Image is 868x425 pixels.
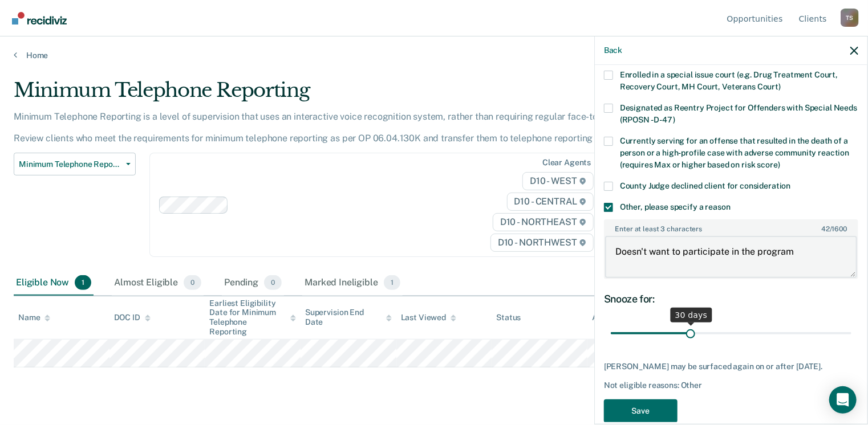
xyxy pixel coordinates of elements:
[12,12,67,24] img: Recidiviz
[671,308,712,322] div: 30 days
[14,50,854,60] a: Home
[14,111,660,144] p: Minimum Telephone Reporting is a level of supervision that uses an interactive voice recognition ...
[841,9,859,27] div: T S
[605,236,857,278] textarea: Doesn't want to participate in the program
[841,9,859,27] button: Profile dropdown button
[75,275,91,290] span: 1
[493,213,593,231] span: D10 - NORTHEAST
[604,399,678,423] button: Save
[604,381,858,390] div: Not eligible reasons: Other
[620,136,849,169] span: Currently serving for an offense that resulted in the death of a person or a high-profile case wi...
[522,172,593,190] span: D10 - WEST
[209,299,296,337] div: Earliest Eligibility Date for Minimum Telephone Reporting
[821,225,830,233] span: 42
[184,275,201,290] span: 0
[604,362,858,371] div: [PERSON_NAME] may be surfaced again on or after [DATE].
[112,271,204,296] div: Almost Eligible
[305,308,392,327] div: Supervision End Date
[222,271,284,296] div: Pending
[605,220,857,233] label: Enter at least 3 characters
[620,70,838,91] span: Enrolled in a special issue court (e.g. Drug Treatment Court, Recovery Court, MH Court, Veterans ...
[401,313,456,322] div: Last Viewed
[604,293,858,305] div: Snooze for:
[620,103,857,124] span: Designated as Reentry Project for Offenders with Special Needs (RPOSN - D-47)
[14,271,94,296] div: Eligible Now
[604,46,622,55] button: Back
[620,202,731,211] span: Other, please specify a reason
[302,271,403,296] div: Marked Ineligible
[829,386,857,414] div: Open Intercom Messenger
[496,313,521,322] div: Status
[18,313,50,322] div: Name
[19,160,121,169] span: Minimum Telephone Reporting
[620,181,791,190] span: County Judge declined client for consideration
[490,234,593,252] span: D10 - NORTHWEST
[821,225,847,233] span: / 1600
[114,313,151,322] div: DOC ID
[384,275,400,290] span: 1
[14,79,665,111] div: Minimum Telephone Reporting
[507,193,594,211] span: D10 - CENTRAL
[542,158,591,167] div: Clear agents
[264,275,282,290] span: 0
[592,313,646,322] div: Assigned to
